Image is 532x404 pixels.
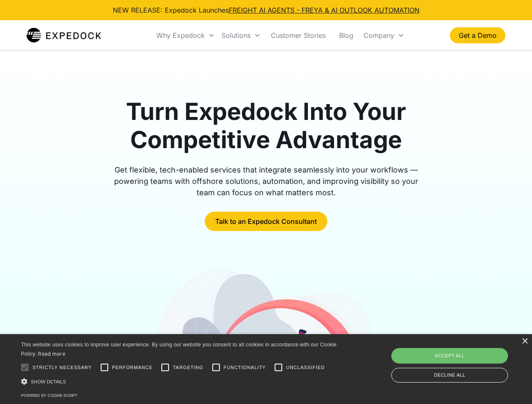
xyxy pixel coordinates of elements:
[21,342,337,357] span: This website uses cookies to improve user experience. By using our website you consent to all coo...
[156,31,205,40] div: Why Expedock
[205,212,327,231] a: Talk to an Expedock Consultant
[104,98,428,154] h1: Turn Expedock Into Your Competitive Advantage
[38,351,65,357] a: Read more
[392,313,532,404] iframe: Chat Widget
[112,364,153,371] span: Performance
[332,21,360,50] a: Blog
[218,21,264,50] div: Solutions
[286,364,325,371] span: Unclassified
[27,27,101,44] a: home
[450,27,505,43] a: Get a Demo
[153,21,218,50] div: Why Expedock
[173,364,203,371] span: Targeting
[32,364,92,371] span: Strictly necessary
[31,379,66,384] span: Show details
[104,164,428,198] div: Get flexible, tech-enabled services that integrate seamlessly into your workflows — powering team...
[21,377,340,386] div: Show details
[21,393,78,398] a: Powered by cookie-script
[360,21,408,50] div: Company
[113,5,420,15] div: NEW RELEASE: Expedock Launches
[229,6,420,14] a: FREIGHT AI AGENTS - FREYA & AI OUTLOOK AUTOMATION
[222,31,251,40] div: Solutions
[364,31,394,40] div: Company
[224,364,266,371] span: Functionality
[264,21,332,50] a: Customer Stories
[27,27,101,44] img: Expedock Logo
